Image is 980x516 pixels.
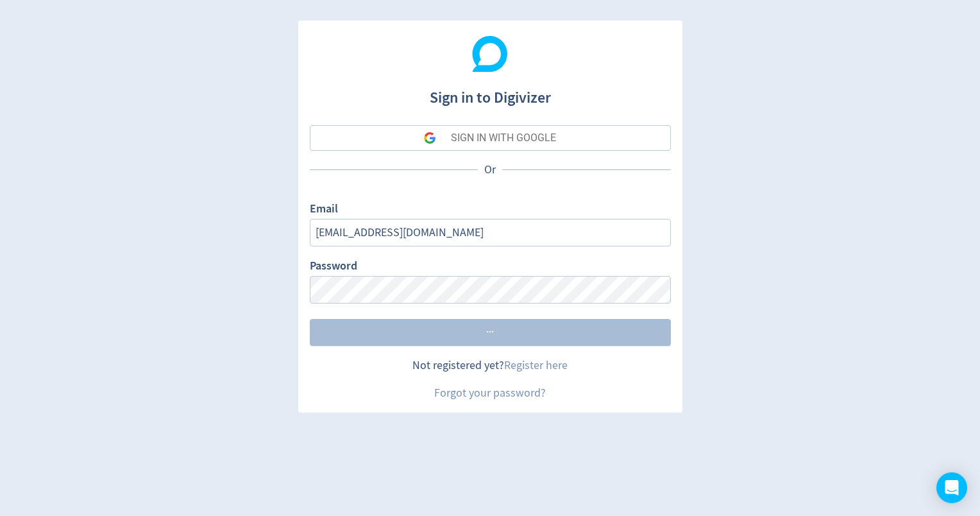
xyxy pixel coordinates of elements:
[504,358,568,373] a: Register here
[310,258,357,276] label: Password
[491,327,494,338] span: ·
[478,162,502,178] p: Or
[310,357,671,374] div: Not registered yet?
[310,319,671,346] button: ···
[936,472,967,503] div: Open Intercom Messenger
[489,327,491,338] span: ·
[451,125,556,151] div: SIGN IN WITH GOOGLE
[434,386,546,400] a: Forgot your password?
[310,76,671,109] h1: Sign in to Digivizer
[472,36,508,72] img: Digivizer Logo
[486,327,489,338] span: ·
[310,125,671,151] button: SIGN IN WITH GOOGLE
[310,201,338,219] label: Email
